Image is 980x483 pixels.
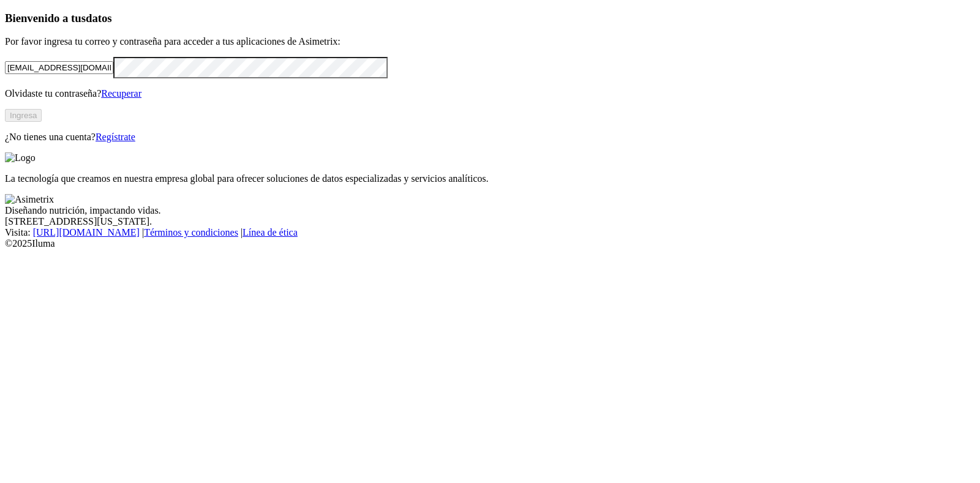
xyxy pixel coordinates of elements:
[5,88,975,99] p: Olvidaste tu contraseña?
[5,12,975,25] h3: Bienvenido a tus
[5,238,975,249] div: © 2025 Iluma
[96,132,135,142] a: Regístrate
[5,173,975,184] p: La tecnología que creamos en nuestra empresa global para ofrecer soluciones de datos especializad...
[33,227,140,238] a: [URL][DOMAIN_NAME]
[5,36,975,47] p: Por favor ingresa tu correo y contraseña para acceder a tus aplicaciones de Asimetrix:
[86,12,112,24] span: datos
[5,61,113,74] input: Tu correo
[243,227,298,238] a: Línea de ética
[144,227,238,238] a: Términos y condiciones
[5,205,975,216] div: Diseñando nutrición, impactando vidas.
[5,227,975,238] div: Visita : | |
[5,132,975,143] p: ¿No tienes una cuenta?
[5,109,42,122] button: Ingresa
[101,88,141,99] a: Recuperar
[5,216,975,227] div: [STREET_ADDRESS][US_STATE].
[5,152,36,163] img: Logo
[5,194,54,205] img: Asimetrix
